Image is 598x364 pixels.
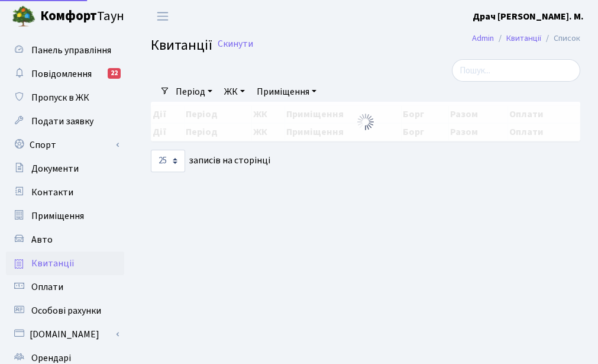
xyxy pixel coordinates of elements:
a: ЖК [219,82,250,102]
a: Подати заявку [6,109,124,133]
img: logo.png [12,5,35,28]
input: Пошук... [452,59,580,82]
span: Документи [31,162,79,175]
a: [DOMAIN_NAME] [6,323,124,346]
span: Оплати [31,281,63,294]
select: записів на сторінці [151,150,185,172]
a: Квитанції [6,252,124,275]
a: Контакти [6,181,124,204]
a: Оплати [6,275,124,299]
img: Обробка... [356,112,375,131]
a: Спорт [6,133,124,157]
span: Особові рахунки [31,304,101,317]
b: Драч [PERSON_NAME]. М. [473,10,584,23]
div: 22 [108,68,121,79]
a: Особові рахунки [6,299,124,323]
a: Приміщення [252,82,321,102]
a: Драч [PERSON_NAME]. М. [473,9,584,24]
button: Переключити навігацію [148,7,177,26]
a: Приміщення [6,204,124,228]
a: Admin [472,32,494,44]
span: Контакти [31,186,73,199]
a: Повідомлення22 [6,62,124,86]
a: Квитанції [506,32,541,44]
a: Панель управління [6,38,124,62]
label: записів на сторінці [151,150,270,172]
a: Документи [6,157,124,181]
span: Авто [31,233,53,246]
span: Таун [40,7,124,27]
span: Пропуск в ЖК [31,91,89,104]
nav: breadcrumb [454,26,598,51]
span: Подати заявку [31,115,93,128]
span: Повідомлення [31,67,92,80]
b: Комфорт [40,7,97,25]
span: Приміщення [31,210,84,223]
span: Квитанції [151,35,212,56]
span: Квитанції [31,257,75,270]
a: Період [171,82,217,102]
a: Авто [6,228,124,252]
span: Панель управління [31,44,111,57]
a: Пропуск в ЖК [6,86,124,109]
li: Список [541,32,580,45]
a: Скинути [218,38,253,50]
